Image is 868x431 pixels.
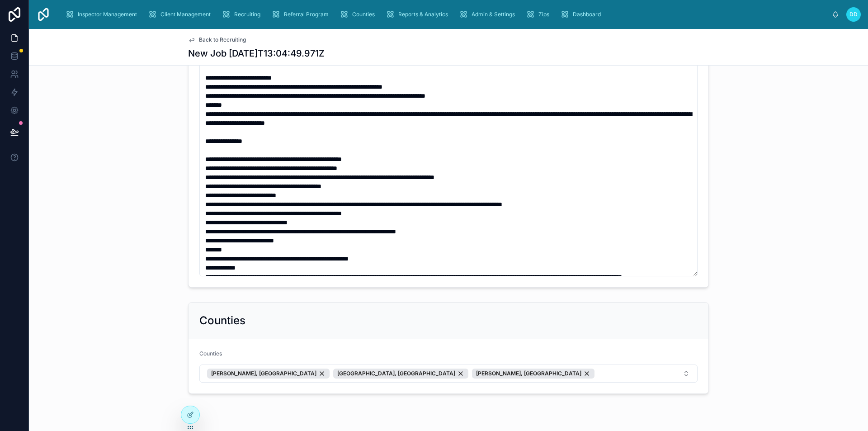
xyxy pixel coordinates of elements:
[352,11,375,18] span: Counties
[472,369,594,379] button: Unselect 249
[849,11,858,18] span: DD
[160,11,211,18] span: Client Management
[78,11,137,18] span: Inspector Management
[573,11,601,18] span: Dashboard
[337,370,455,377] span: [GEOGRAPHIC_DATA], [GEOGRAPHIC_DATA]
[199,36,246,43] span: Back to Recruiting
[333,369,468,379] button: Unselect 318
[219,6,267,23] a: Recruiting
[538,11,549,18] span: Zips
[207,369,330,379] button: Unselect 2261
[188,36,246,43] a: Back to Recruiting
[62,6,143,23] a: Inspector Management
[234,11,260,18] span: Recruiting
[199,350,222,357] span: Counties
[36,7,51,22] img: App logo
[337,6,381,23] a: Counties
[456,6,521,23] a: Admin & Settings
[557,6,607,23] a: Dashboard
[188,47,325,60] h1: New Job [DATE]T13:04:49.971Z
[211,370,316,377] span: [PERSON_NAME], [GEOGRAPHIC_DATA]
[523,6,556,23] a: Zips
[383,6,454,23] a: Reports & Analytics
[199,313,245,328] h2: Counties
[284,11,329,18] span: Referral Program
[58,5,832,24] div: scrollable content
[145,6,217,23] a: Client Management
[199,365,698,383] button: Select Button
[269,6,335,23] a: Referral Program
[476,370,581,377] span: [PERSON_NAME], [GEOGRAPHIC_DATA]
[472,11,515,18] span: Admin & Settings
[398,11,448,18] span: Reports & Analytics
